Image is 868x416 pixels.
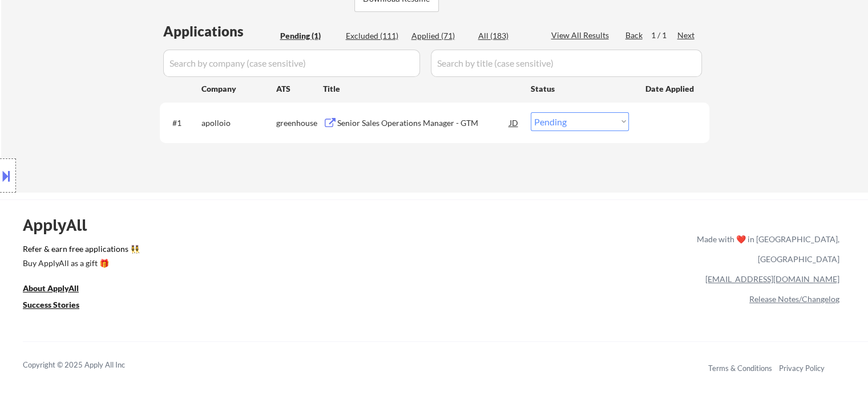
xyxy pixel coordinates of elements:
div: Senior Sales Operations Manager - GTM [337,117,510,129]
div: Copyright © 2025 Apply All Inc [23,360,154,371]
div: Applications [163,25,276,38]
input: Search by company (case sensitive) [163,50,420,77]
div: JD [508,112,520,133]
div: greenhouse [276,117,323,129]
div: 1 / 1 [651,30,677,41]
a: Refer & earn free applications 👯‍♀️ [23,245,458,257]
div: All (183) [478,30,535,42]
div: Back [625,30,644,41]
a: About ApplyAll [23,282,95,296]
div: ATS [276,83,323,95]
div: Excluded (111) [346,30,403,42]
u: About ApplyAll [23,283,79,293]
a: Release Notes/Changelog [749,294,839,304]
div: Title [323,83,520,95]
div: apolloio [201,117,276,129]
div: Date Applied [645,83,696,95]
div: Applied (71) [411,30,469,42]
div: Pending (1) [280,30,337,42]
a: [EMAIL_ADDRESS][DOMAIN_NAME] [705,274,839,284]
div: Status [531,78,629,99]
div: Made with ❤️ in [GEOGRAPHIC_DATA], [GEOGRAPHIC_DATA] [692,229,839,269]
div: Company [201,83,276,95]
div: Next [677,30,696,41]
input: Search by title (case sensitive) [431,50,702,77]
a: Success Stories [23,299,95,313]
u: Success Stories [23,300,79,309]
a: Privacy Policy [779,364,825,373]
a: Terms & Conditions [708,364,772,373]
div: View All Results [551,30,612,41]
